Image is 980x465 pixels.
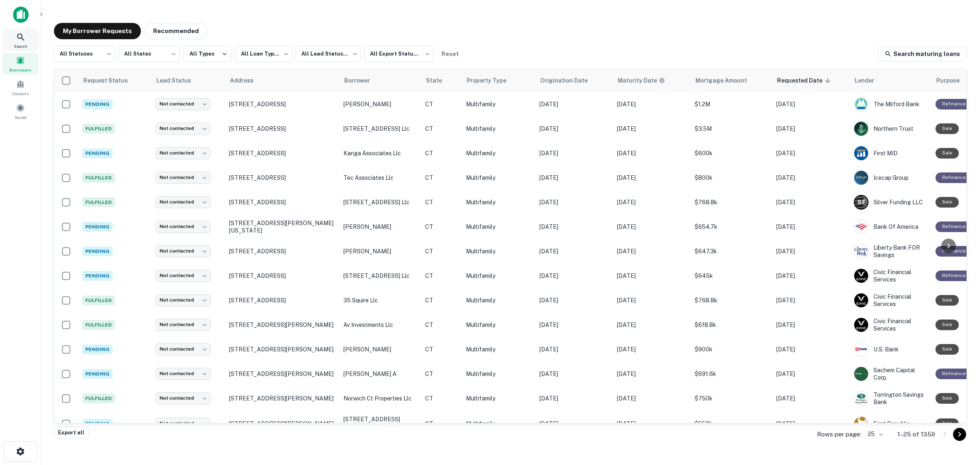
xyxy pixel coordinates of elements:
[539,100,609,109] p: [DATE]
[425,271,458,280] p: CT
[617,320,686,329] p: [DATE]
[855,76,885,85] span: Lender
[776,124,846,133] p: [DATE]
[229,125,335,132] p: [STREET_ADDRESS]
[343,271,417,280] p: [STREET_ADDRESS] llc
[229,297,335,304] p: [STREET_ADDRESS]
[425,100,458,109] p: CT
[854,342,868,356] img: picture
[854,317,927,332] div: Civic Financial Services
[617,198,686,207] p: [DATE]
[156,245,211,257] div: Not contacted
[467,76,517,85] span: Property Type
[229,199,335,206] p: [STREET_ADDRESS]
[854,122,868,136] img: picture
[539,149,609,158] p: [DATE]
[618,76,657,85] h6: Maturity Date
[613,69,690,92] th: Maturity dates displayed may be estimated. Please contact the lender for the most accurate maturi...
[695,198,768,207] p: $768.8k
[466,100,531,109] p: Multifamily
[82,320,115,330] span: Fulfilled
[54,23,141,39] button: My Borrower Requests
[364,43,434,65] div: All Export Statuses
[343,247,417,256] p: [PERSON_NAME]
[539,394,609,403] p: [DATE]
[466,394,531,403] p: Multifamily
[617,419,686,428] p: [DATE]
[156,418,211,429] div: Not contacted
[425,345,458,354] p: CT
[466,247,531,256] p: Multifamily
[854,391,868,405] img: picture
[229,272,335,279] p: [STREET_ADDRESS]
[2,29,38,51] div: Search
[539,320,609,329] p: [DATE]
[854,244,868,258] img: picture
[618,76,676,85] span: Maturity dates displayed may be estimated. Please contact the lender for the most accurate maturi...
[425,369,458,378] p: CT
[854,367,868,381] img: picture
[854,416,927,431] div: First Republic
[695,369,768,378] p: $691.6k
[229,101,335,108] p: [STREET_ADDRESS]
[421,69,462,92] th: State
[54,427,89,439] button: Export all
[343,149,417,158] p: kanga associates llc
[225,69,339,92] th: Address
[850,69,931,92] th: Lender
[539,369,609,378] p: [DATE]
[617,124,686,133] p: [DATE]
[776,271,846,280] p: [DATE]
[425,173,458,182] p: CT
[854,171,868,185] img: picture
[156,172,211,183] div: Not contacted
[156,368,211,380] div: Not contacted
[339,69,421,92] th: Borrower
[857,198,865,207] p: S F
[425,222,458,231] p: CT
[535,69,613,92] th: Origination Date
[776,296,846,305] p: [DATE]
[78,69,151,92] th: Request Status
[343,345,417,354] p: [PERSON_NAME]
[82,222,113,232] span: Pending
[776,419,846,428] p: [DATE]
[156,76,202,85] span: Lead Status
[539,222,609,231] p: [DATE]
[2,53,38,75] div: Borrowers
[82,99,113,109] span: Pending
[82,393,115,403] span: Fulfilled
[229,219,335,234] p: [STREET_ADDRESS][PERSON_NAME][US_STATE]
[939,400,980,439] iframe: Chat Widget
[878,47,967,61] a: Search maturing loans
[425,394,458,403] p: CT
[695,394,768,403] p: $750k
[12,90,29,97] span: Contacts
[156,98,211,110] div: Not contacted
[539,271,609,280] p: [DATE]
[156,392,211,404] div: Not contacted
[776,320,846,329] p: [DATE]
[617,247,686,256] p: [DATE]
[426,76,452,85] span: State
[776,149,846,158] p: [DATE]
[466,222,531,231] p: Multifamily
[82,419,113,429] span: Pending
[854,293,927,308] div: Civic Financial Services
[2,76,38,98] div: Contacts
[229,150,335,157] p: [STREET_ADDRESS]
[617,394,686,403] p: [DATE]
[466,149,531,158] p: Multifamily
[854,97,868,111] img: picture
[230,76,264,85] span: Address
[343,320,417,329] p: av investments llc
[156,147,211,159] div: Not contacted
[229,174,335,181] p: [STREET_ADDRESS]
[539,173,609,182] p: [DATE]
[82,197,115,207] span: Fulfilled
[156,123,211,134] div: Not contacted
[229,370,335,378] p: [STREET_ADDRESS][PERSON_NAME]
[776,198,846,207] p: [DATE]
[343,415,417,433] p: [STREET_ADDRESS][PERSON_NAME] llc
[343,100,417,109] p: [PERSON_NAME]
